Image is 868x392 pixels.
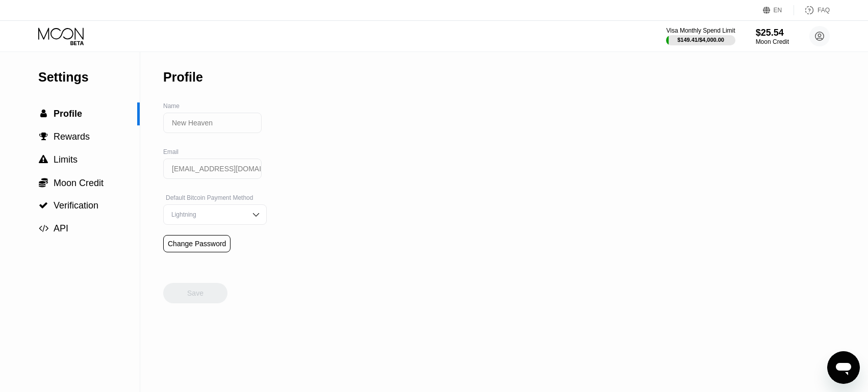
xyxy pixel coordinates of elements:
[756,28,789,45] div: $25.54Moon Credit
[40,109,47,118] span: 
[38,70,140,85] div: Settings
[756,38,789,45] div: Moon Credit
[54,109,82,119] span: Profile
[163,235,231,252] div: Change Password
[38,109,48,118] div: 
[827,351,860,384] iframe: Button to launch messaging window
[39,177,48,188] span: 
[794,5,830,15] div: FAQ
[54,223,68,233] span: API
[774,7,782,14] div: EN
[163,148,267,155] div: Email
[38,201,48,210] div: 
[39,155,48,164] span: 
[39,201,48,210] span: 
[54,132,90,142] span: Rewards
[38,224,48,233] div: 
[756,28,789,38] div: $25.54
[169,211,246,218] div: Lightning
[38,155,48,164] div: 
[38,132,48,141] div: 
[54,178,104,188] span: Moon Credit
[818,7,830,14] div: FAQ
[39,132,48,141] span: 
[38,177,48,188] div: 
[163,70,203,85] div: Profile
[168,240,226,248] div: Change Password
[666,27,735,34] div: Visa Monthly Spend Limit
[54,154,78,165] span: Limits
[666,27,735,45] div: Visa Monthly Spend Limit$149.41/$4,000.00
[163,102,267,110] div: Name
[163,194,267,201] div: Default Bitcoin Payment Method
[763,5,794,15] div: EN
[677,37,724,43] div: $149.41 / $4,000.00
[54,200,98,211] span: Verification
[39,224,48,233] span: 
